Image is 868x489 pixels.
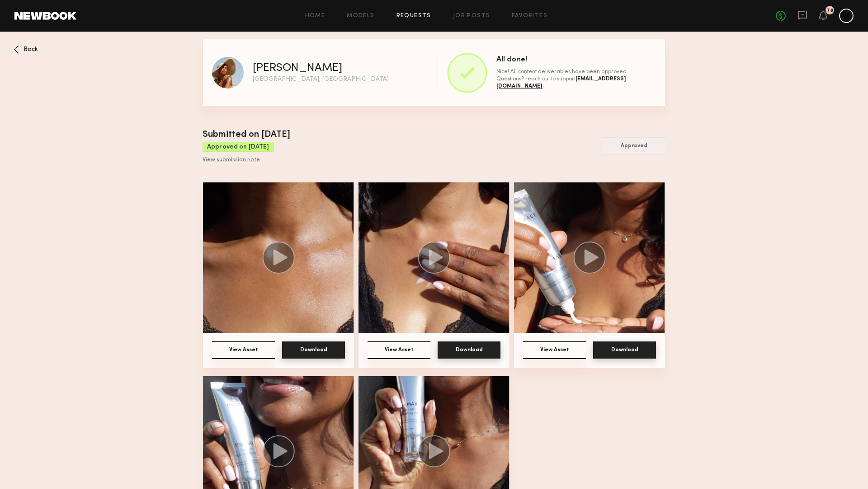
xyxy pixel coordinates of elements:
button: Approved [602,137,665,155]
button: View Asset [212,341,275,359]
span: [EMAIL_ADDRESS][DOMAIN_NAME] [496,76,626,89]
button: View Asset [523,341,586,359]
div: Approved on [DATE] [203,142,274,152]
div: All done! [496,56,656,64]
button: Download [593,341,656,359]
div: View submission note [203,157,290,164]
a: Home [305,13,325,19]
img: Asset [514,182,665,333]
span: Back [24,47,38,53]
div: [GEOGRAPHIC_DATA], [GEOGRAPHIC_DATA] [253,76,389,83]
div: Nice! All content deliverables have been approved. Questions? reach out to support . [496,68,656,90]
a: Job Posts [453,13,491,19]
a: Models [347,13,374,19]
img: Rose M profile picture. [212,57,244,88]
button: View Asset [368,341,430,359]
div: Submitted on [DATE] [203,128,290,142]
img: Asset [203,182,354,333]
a: Requests [396,13,431,19]
button: Download [282,341,345,359]
div: 78 [827,8,833,13]
button: Download [438,341,500,359]
div: [PERSON_NAME] [253,63,342,74]
a: Favorites [512,13,547,19]
img: Asset [359,182,509,333]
